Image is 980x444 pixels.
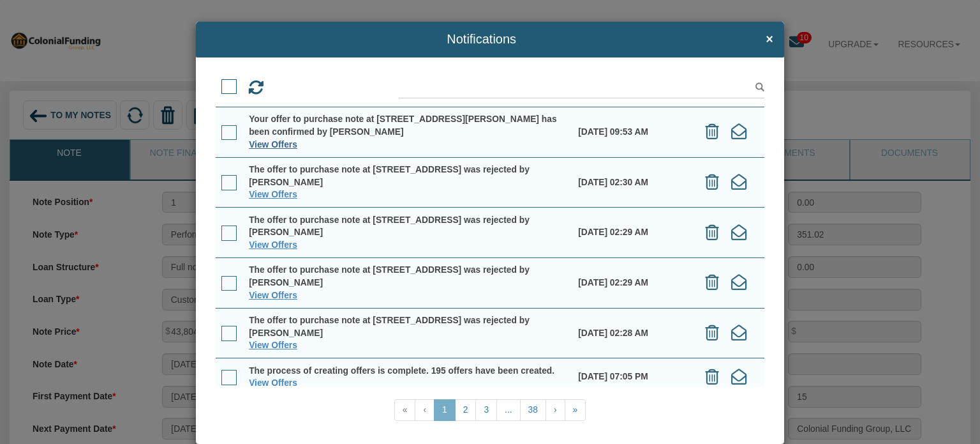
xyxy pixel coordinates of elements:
a: View Offers [249,139,297,149]
a: » [565,399,586,421]
td: [DATE] 02:30 AM [572,157,693,207]
td: [DATE] 02:28 AM [572,308,693,358]
a: View Offers [249,240,297,250]
a: View Offers [249,189,297,199]
div: The offer to purchase note at [STREET_ADDRESS] was rejected by [PERSON_NAME] [249,214,567,240]
div: The offer to purchase note at [STREET_ADDRESS] was rejected by [PERSON_NAME] [249,314,567,340]
a: 3 [475,399,497,421]
a: « [394,399,416,421]
td: [DATE] 02:29 AM [572,258,693,308]
td: [DATE] 07:05 PM [572,358,693,395]
span: Notifications [207,33,756,47]
a: 38 [520,399,546,421]
a: View Offers [249,340,297,350]
div: The offer to purchase note at [STREET_ADDRESS] was rejected by [PERSON_NAME] [249,164,567,189]
div: The offer to purchase note at [STREET_ADDRESS] was rejected by [PERSON_NAME] [249,264,567,289]
div: Your offer to purchase note at [STREET_ADDRESS][PERSON_NAME] has been confirmed by [PERSON_NAME] [249,113,567,139]
td: [DATE] 02:29 AM [572,208,693,257]
div: The process of creating offers is complete. 195 offers have been created. [249,365,567,378]
a: View Offers [249,290,297,300]
a: View Offers [249,378,297,388]
span: × [766,33,773,47]
a: ‹ [415,399,434,421]
a: 1 [434,399,456,421]
a: 2 [455,399,477,421]
a: › [546,399,565,421]
a: ... [496,399,521,421]
td: [DATE] 09:53 AM [572,107,693,157]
